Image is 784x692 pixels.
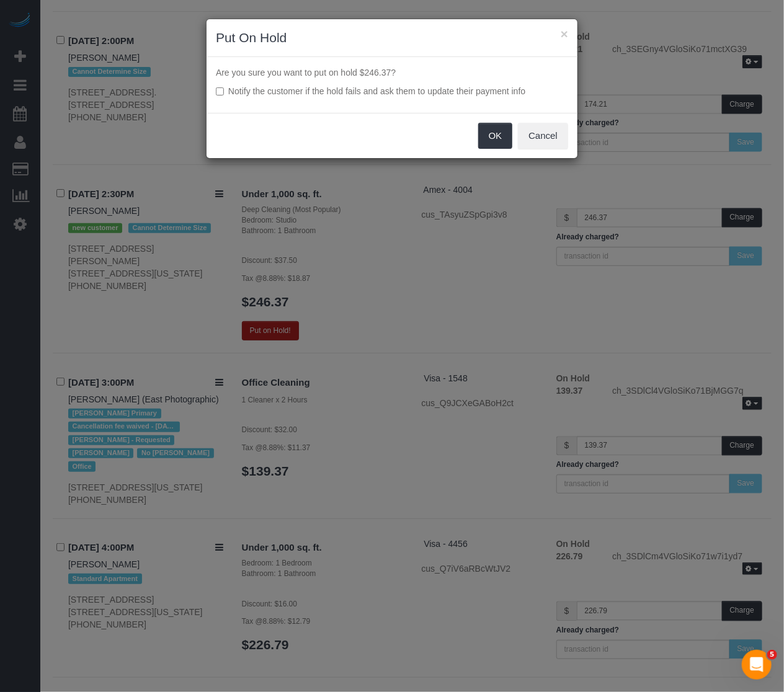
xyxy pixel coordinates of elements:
h3: Put On Hold [216,29,568,47]
iframe: Intercom live chat [742,650,772,680]
button: × [561,27,568,40]
span: 5 [767,650,777,660]
button: OK [478,123,513,149]
label: Notify the customer if the hold fails and ask them to update their payment info [216,85,568,97]
button: Cancel [518,123,568,149]
span: Are you sure you want to put on hold $246.37? [216,68,396,78]
input: Notify the customer if the hold fails and ask them to update their payment info [216,87,224,95]
sui-modal: Put On Hold [207,19,577,158]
